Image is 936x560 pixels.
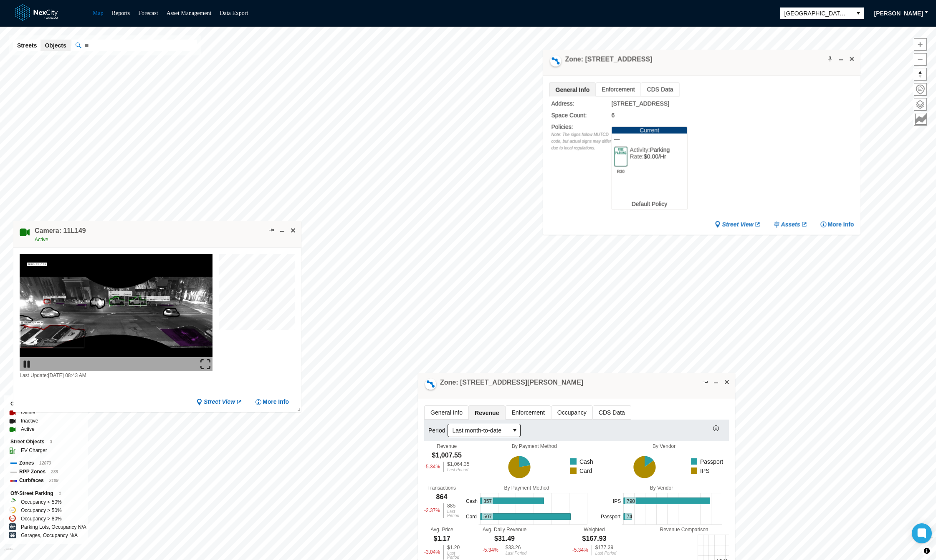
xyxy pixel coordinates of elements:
div: -3.04 % [424,545,440,560]
span: Enforcement [506,406,550,419]
button: [PERSON_NAME] [869,7,928,20]
div: Cameras [10,400,82,408]
button: select [853,7,864,19]
button: Layers management [914,98,927,111]
span: R30 [614,167,628,174]
g: 783.55 [508,456,530,478]
button: Zoom in [914,38,927,51]
h4: Double-click to make header text selectable [35,226,86,235]
div: Transactions [427,485,455,491]
div: Last Period [447,510,459,518]
span: More Info [828,221,854,229]
button: Streets [13,40,41,51]
span: General Info [425,406,468,419]
span: [GEOGRAPHIC_DATA][PERSON_NAME] [784,9,849,17]
div: $1.20 [447,545,460,550]
text: 790 [627,498,635,504]
span: Last month-to-date [452,426,505,435]
span: 2109 [49,478,58,483]
text: IPS [613,498,621,504]
label: Active [21,425,35,433]
div: Avg. Price [430,527,453,532]
div: $1,007.55 [432,451,461,460]
img: expand [200,359,210,369]
text: Cash [579,458,593,465]
div: Avg. Daily Revenue [483,527,526,532]
span: CDS Data [592,406,630,419]
span: Streets [17,41,37,50]
div: $177.39 [595,545,616,550]
a: Street View [196,398,243,406]
div: 6 [612,111,763,120]
g: IPS [688,466,709,475]
span: 238 [51,470,58,474]
div: -2.37 % [424,503,440,518]
span: [PERSON_NAME] [874,9,923,17]
text: 74 [627,514,632,520]
button: Reset bearing to north [914,68,927,81]
span: 12073 [39,461,51,465]
a: Assets [774,221,808,229]
span: Revenue [469,406,505,420]
text: Passport [601,514,621,520]
div: [STREET_ADDRESS] [612,99,763,108]
text: 507 [483,514,492,520]
div: 864 [436,492,447,502]
g: 790 [624,498,710,504]
div: Off-Street Parking [10,489,82,498]
span: $0.00/Hr [644,153,666,160]
span: Enforcement [596,83,640,96]
g: 857.25 [633,456,655,478]
text: Passport [700,458,723,465]
g: 74 [624,514,632,520]
text: Cash [466,498,478,504]
span: Zoom out [914,53,926,65]
div: Revenue [437,443,457,449]
div: Double-click to make header text selectable [565,55,653,64]
button: select [509,424,520,437]
span: Street View [204,398,235,406]
span: Assets [781,221,800,229]
div: Last Period [447,551,460,560]
a: Forecast [138,10,158,16]
span: 1 [59,491,61,496]
span: More Info [263,398,289,406]
span: Objects [45,41,66,50]
label: Space Count: [551,112,587,119]
label: Address: [551,100,574,107]
span: 3 [50,440,52,444]
div: -5.34 % [482,545,498,555]
div: 885 [447,503,459,508]
label: Parking Lots, Occupancy N/A [21,523,86,531]
g: 357 [481,498,544,504]
img: play [22,359,32,369]
h4: Double-click to make header text selectable [440,378,583,387]
g: Card [567,466,592,475]
div: $33.26 [505,545,526,550]
div: Zones [10,459,82,467]
div: Street Objects [10,437,82,446]
span: General Info [550,83,596,97]
span: Parking [650,147,670,153]
g: 507 [481,514,571,520]
span: Rate: [630,153,644,160]
g: 224.00 [519,456,530,467]
button: Zoom out [914,53,927,66]
div: By Payment Method [464,485,589,491]
a: Asset Management [167,10,212,16]
span: Occupancy [551,406,592,419]
label: Inactive [21,417,38,425]
div: Weighted [584,527,605,532]
text: Card [579,467,592,474]
g: Cash [567,457,593,466]
span: CDS Data [641,83,679,96]
label: Occupancy > 50% [21,506,62,515]
span: Active [35,237,48,242]
div: $31.49 [494,534,515,543]
div: $1.17 [433,534,450,543]
a: Street View [715,221,761,229]
label: Period [428,426,448,435]
div: Double-click to make header text selectable [35,226,86,244]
